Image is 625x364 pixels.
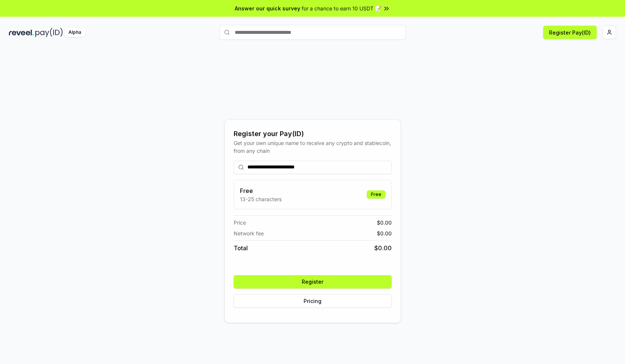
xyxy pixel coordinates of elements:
div: Alpha [64,28,85,37]
button: Register [234,275,392,289]
span: Total [234,244,248,252]
button: Pricing [234,294,392,308]
div: Register your Pay(ID) [234,129,392,139]
span: for a chance to earn 10 USDT 📝 [302,4,381,12]
span: $ 0.00 [374,244,392,252]
span: $ 0.00 [377,219,392,226]
p: 13-25 characters [240,195,282,203]
span: Answer our quick survey [235,4,300,12]
h3: Free [240,186,282,195]
div: Get your own unique name to receive any crypto and stablecoin, from any chain [234,139,392,155]
span: Price [234,219,246,226]
span: Network fee [234,229,264,237]
div: Free [367,190,385,199]
button: Register Pay(ID) [543,26,597,39]
img: pay_id [35,28,63,37]
img: reveel_dark [9,28,34,37]
span: $ 0.00 [377,229,392,237]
